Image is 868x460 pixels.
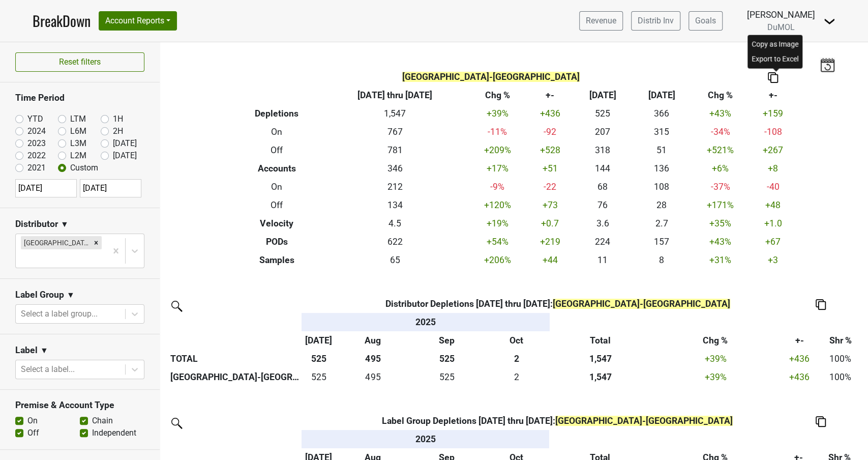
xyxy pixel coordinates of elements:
[40,344,48,357] span: ▼
[780,430,817,448] th: &nbsp;: activate to sort column ascending
[335,350,410,368] th: 495
[232,104,322,123] th: Depletions
[70,125,86,137] label: L6M
[780,331,819,350] th: +-
[468,214,527,233] td: +19 %
[168,414,184,430] img: filter
[573,86,632,104] th: [DATE]
[632,178,691,196] td: 108
[168,297,184,313] img: filter
[783,370,817,384] div: +436
[468,123,527,141] td: -11 %
[691,104,750,123] td: +43 %
[168,368,302,386] th: [GEOGRAPHIC_DATA]-[GEOGRAPHIC_DATA]
[816,416,826,427] img: Copy to clipboard
[691,123,750,141] td: -34 %
[527,123,574,141] td: -92
[113,113,123,125] label: 1H
[468,141,527,159] td: +209 %
[70,113,86,125] label: LTM
[819,313,862,331] th: &nbsp;: activate to sort column ascending
[302,430,549,448] th: 2025
[573,196,632,214] td: 76
[691,178,750,196] td: -37 %
[410,331,483,350] th: Sep: activate to sort column ascending
[468,233,527,251] td: +54 %
[750,37,800,51] div: Copy as Image
[322,251,468,269] td: 65
[550,313,651,331] th: &nbsp;: activate to sort column ascending
[335,331,410,350] th: Aug: activate to sort column ascending
[483,331,550,350] th: Oct: activate to sort column ascending
[651,313,780,331] th: &nbsp;: activate to sort column ascending
[632,159,691,178] td: 136
[70,137,86,150] label: L3M
[750,159,796,178] td: +8
[632,123,691,141] td: 315
[232,214,322,233] th: Velocity
[750,233,796,251] td: +67
[527,214,574,233] td: +0.7
[691,251,750,269] td: +31 %
[413,370,481,384] div: 525
[816,299,826,310] img: Copy to clipboard
[70,150,86,162] label: L2M
[632,141,691,159] td: 51
[15,179,77,197] input: YYYY-MM-DD
[80,179,141,197] input: YYYY-MM-DD
[768,72,778,83] img: Copy to clipboard
[632,233,691,251] td: 157
[335,412,780,430] th: Label Group Depletions [DATE] thru [DATE] :
[232,159,322,178] th: Accounts
[750,51,800,66] div: Export to Excel
[304,370,333,384] div: 525
[168,313,302,331] th: &nbsp;: activate to sort column ascending
[550,430,650,448] th: &nbsp;: activate to sort column ascending
[302,368,335,386] td: 525.336
[15,52,144,72] button: Reset filters
[527,141,574,159] td: +528
[550,368,651,386] th: 1547.336
[817,430,861,448] th: &nbsp;: activate to sort column ascending
[99,11,177,31] button: Account Reports
[322,214,468,233] td: 4.5
[232,233,322,251] th: PODs
[550,331,651,350] th: Total
[527,86,574,104] th: +-
[232,251,322,269] th: Samples
[483,368,550,386] td: 2
[573,104,632,123] td: 525
[750,123,796,141] td: -108
[15,400,144,411] h3: Premise & Account Type
[483,350,550,368] th: 2
[632,86,691,104] th: [DATE]
[747,8,815,21] div: [PERSON_NAME]
[27,415,38,427] label: On
[527,178,574,196] td: -22
[573,141,632,159] td: 318
[15,345,38,356] h3: Label
[302,313,550,331] th: 2025
[67,289,75,301] span: ▼
[61,218,69,231] span: ▼
[27,150,46,162] label: 2022
[322,141,468,159] td: 781
[527,196,574,214] td: +73
[27,427,39,439] label: Off
[651,331,780,350] th: Chg %
[573,123,632,141] td: 207
[691,86,750,104] th: Chg %
[767,22,795,32] span: DuMOL
[573,233,632,251] td: 224
[468,104,527,123] td: +39 %
[302,350,335,368] th: 525
[631,11,680,31] a: Distrib Inv
[322,86,468,104] th: [DATE] thru [DATE]
[820,57,835,72] img: last_updated_date
[650,430,780,448] th: &nbsp;: activate to sort column ascending
[15,219,58,229] h3: Distributor
[21,236,91,249] div: [GEOGRAPHIC_DATA]-[GEOGRAPHIC_DATA]
[486,370,547,384] div: 2
[632,104,691,123] td: 366
[579,11,623,31] a: Revenue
